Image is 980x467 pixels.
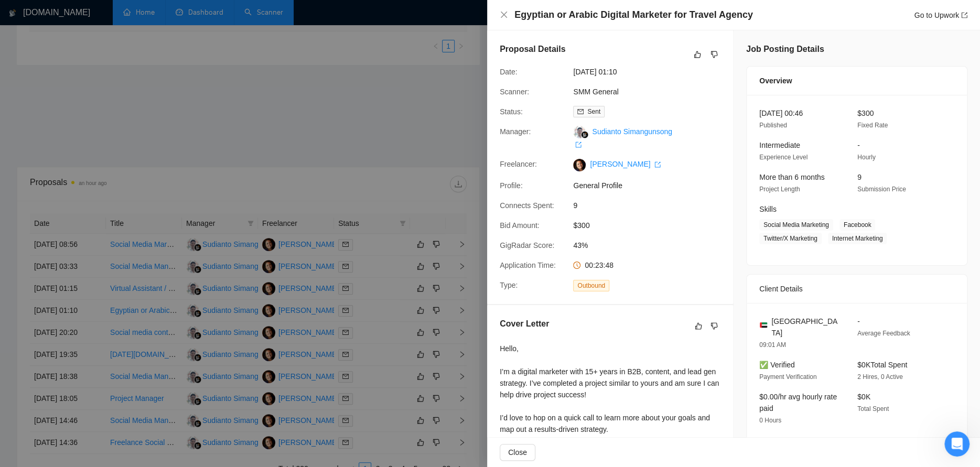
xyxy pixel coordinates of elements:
span: Experience Level [759,154,807,161]
span: Published [759,122,787,129]
span: Hourly [857,154,876,161]
h4: Egyptian or Arabic Digital Marketer for Travel Agency [514,8,753,21]
span: Payment Verification [759,373,816,381]
a: Sudianto Simangunsong export [573,127,672,148]
button: Close [500,444,535,461]
a: [PERSON_NAME] export [590,160,661,168]
span: Social Media Marketing [759,219,833,231]
span: 43% [573,240,730,251]
span: Profile: [500,181,523,190]
span: Skills [759,205,777,213]
h5: Job Posting Details [746,43,824,56]
span: Facebook [839,219,876,231]
span: dislike [710,50,718,59]
span: Type: [500,281,518,289]
span: Manager: [500,127,531,136]
span: - [857,317,860,325]
span: Fixed Rate [857,122,888,129]
button: Close [500,10,508,19]
span: Intermediate [759,141,800,149]
span: More than 6 months [759,173,825,181]
span: export [575,142,581,148]
a: Go to Upworkexport [914,11,967,19]
span: $300 [573,220,730,231]
span: [DATE] 01:10 [573,66,730,78]
span: Status: [500,107,523,116]
span: 09:01 AM [759,341,786,349]
span: Outbound [573,280,609,291]
span: 00:23:48 [585,261,613,269]
span: $0.00/hr avg hourly rate paid [759,393,837,412]
span: $0K Total Spent [857,361,907,369]
button: like [691,48,704,61]
iframe: Intercom live chat [944,431,970,457]
span: Connects Spent: [500,201,554,210]
span: - [857,141,860,149]
span: clock-circle [573,262,580,269]
span: $0K [857,393,870,401]
span: Bid Amount: [500,221,540,230]
span: Submission Price [857,186,906,193]
span: Application Time: [500,261,556,269]
span: [DATE] 00:46 [759,109,803,117]
span: 9 [857,173,861,181]
span: Internet Marketing [828,233,887,244]
img: gigradar-bm.png [581,131,588,138]
span: Overview [759,75,792,86]
h5: Proposal Details [500,43,565,56]
span: General Profile [573,180,730,191]
div: Client Details [759,275,954,303]
span: Twitter/X Marketing [759,233,822,244]
button: dislike [708,320,720,332]
span: [GEOGRAPHIC_DATA] [771,316,841,339]
span: export [654,161,661,168]
span: export [961,12,967,18]
h5: Cover Letter [500,318,549,330]
span: like [695,322,702,330]
img: 🇦🇪 [760,321,767,329]
span: Total Spent [857,405,889,412]
span: 0 Hours [759,417,781,424]
span: Project Length [759,186,800,193]
span: Scanner: [500,88,529,96]
a: SMM General [573,88,618,96]
span: Close [508,447,527,458]
span: Date: [500,68,517,76]
span: dislike [710,322,718,330]
span: mail [577,108,584,115]
span: Sent [587,108,600,115]
span: Average Feedback [857,330,910,337]
span: 2 Hires, 0 Active [857,373,903,381]
span: close [500,10,508,19]
button: like [692,320,705,332]
span: Freelancer: [500,160,537,168]
img: c1JIdFbl60yA9FBt5BffSZdMw1KgGCFih6F8a_HMzqsrWTKhQY_32aQlmuSPtol2wq [573,159,586,171]
span: GigRadar Score: [500,241,554,249]
span: $300 [857,109,874,117]
span: like [694,50,701,59]
span: ✅ Verified [759,361,795,369]
span: 9 [573,200,730,211]
button: dislike [708,48,720,61]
